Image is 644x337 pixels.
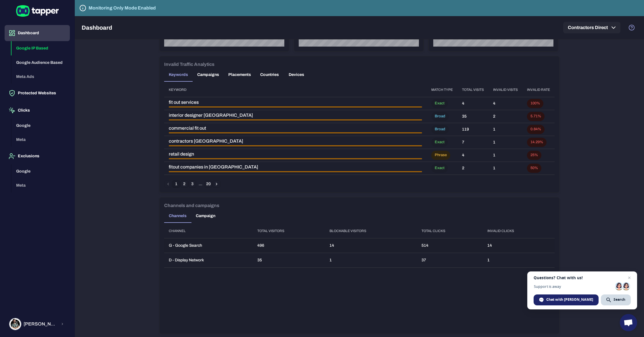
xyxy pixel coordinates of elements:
[169,99,422,105] span: fit out services
[417,253,483,267] td: 37
[483,224,555,238] th: Invalid clicks
[488,149,522,162] td: 1
[527,114,545,119] span: 5.71%
[483,253,555,267] td: 1
[164,68,193,82] button: Keywords
[82,24,112,31] h5: Dashboard
[527,166,541,171] span: 50%
[457,162,488,175] td: 2
[488,162,522,175] td: 1
[527,101,543,106] span: 100%
[5,85,70,101] button: Protected Websites
[527,153,541,158] span: 25%
[11,168,70,173] a: Google
[5,153,70,158] a: Exclusions
[164,83,427,97] th: Keyword
[253,224,325,238] th: Total visitors
[213,180,220,188] button: Go to next page
[5,90,70,95] a: Protected Websites
[10,319,21,330] img: Morgan Alston
[169,119,422,120] div: Geographical Inconsistency • 2
[5,108,70,112] a: Clicks
[11,55,70,70] button: Google Audience Based
[181,180,188,188] button: Go to page 2
[522,83,555,97] th: Invalid rate
[169,106,422,108] div: Geographical Inconsistency • 4
[431,153,450,158] span: Phrase
[164,238,253,253] td: G - Google Search
[5,30,70,35] a: Dashboard
[205,180,212,188] button: Go to page 20
[431,114,449,119] span: Broad
[191,209,220,223] button: Campaign
[534,294,599,305] div: Chat with Tamar
[193,68,224,82] button: Campaigns
[169,112,422,118] span: interior designer [GEOGRAPHIC_DATA]
[483,238,555,253] td: 14
[5,316,70,332] button: Morgan Alston[PERSON_NAME] [PERSON_NAME]
[563,22,620,33] button: Contractors Direct
[11,41,70,55] button: Google IP Based
[164,253,253,267] td: D - Display Network
[488,110,522,123] td: 2
[457,97,488,110] td: 4
[325,238,417,253] td: 14
[169,125,422,131] span: commercial fit out
[164,202,219,209] h6: Channels and campaigns
[457,123,488,136] td: 119
[427,83,457,97] th: Match type
[431,140,448,145] span: Exact
[488,83,522,97] th: Invalid visits
[164,209,191,223] button: Channels
[457,83,488,97] th: Total visits
[24,321,57,327] span: [PERSON_NAME] [PERSON_NAME]
[5,148,70,164] button: Exclusions
[620,314,637,331] div: Open chat
[164,180,221,188] nav: pagination navigation
[164,61,214,68] h6: Invalid Traffic Analytics
[172,180,180,188] button: page 1
[457,149,488,162] td: 4
[614,297,625,302] span: Search
[11,164,70,179] button: Google
[283,68,309,82] button: Devices
[431,101,448,106] span: Exact
[546,297,593,302] span: Chat with [PERSON_NAME]
[5,25,70,41] button: Dashboard
[79,5,86,12] svg: Tapper is not blocking any fraudulent activity for this domain
[169,151,422,157] span: retail design
[169,171,422,172] div: Geographical Inconsistency • 1
[601,294,631,305] div: Search
[325,253,417,267] td: 1
[224,68,256,82] button: Placements
[169,164,422,170] span: fitout companies in [GEOGRAPHIC_DATA]
[534,284,613,289] span: Support is away
[417,238,483,253] td: 514
[164,224,253,238] th: Channel
[197,181,204,187] div: …
[189,180,196,188] button: Go to page 3
[5,102,70,118] button: Clicks
[457,110,488,123] td: 35
[527,127,545,132] span: 0.84%
[534,275,631,280] span: Questions? Chat with us!
[488,97,522,110] td: 4
[169,138,422,144] span: contractors [GEOGRAPHIC_DATA]
[431,166,448,171] span: Exact
[431,127,449,132] span: Broad
[11,118,70,133] button: Google
[11,45,70,50] a: Google IP Based
[457,136,488,149] td: 7
[325,224,417,238] th: Blockable visitors
[253,238,325,253] td: 496
[256,68,283,82] button: Countries
[89,5,156,12] h6: Monitoring Only Mode Enabled
[626,274,633,281] span: Close chat
[11,122,70,127] a: Google
[488,136,522,149] td: 1
[11,60,70,64] a: Google Audience Based
[527,140,547,145] span: 14.29%
[253,253,325,267] td: 35
[488,123,522,136] td: 1
[417,224,483,238] th: Total clicks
